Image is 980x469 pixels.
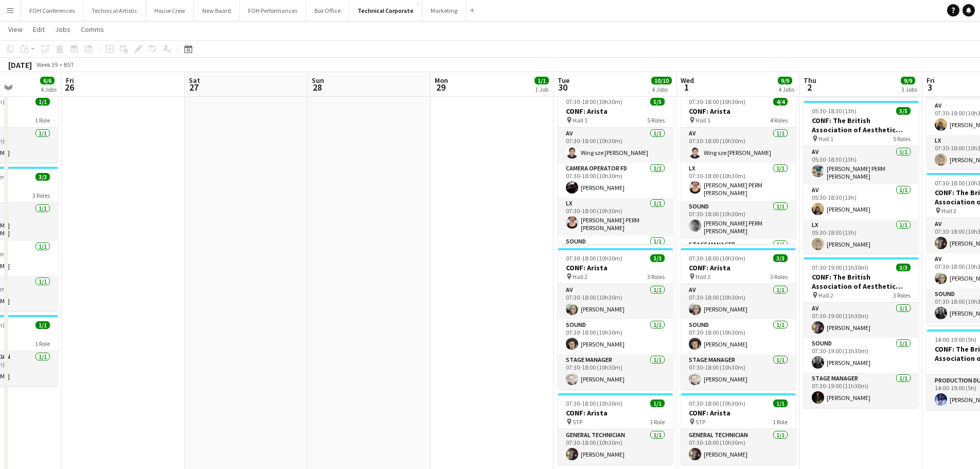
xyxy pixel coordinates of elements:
[306,1,349,21] button: Box Office
[34,61,60,68] span: Week 39
[146,1,194,21] button: House Crew
[194,1,240,21] button: New Board
[64,61,74,68] div: BST
[81,25,104,34] span: Comms
[4,23,27,36] a: View
[33,25,45,34] span: Edit
[21,1,83,21] button: FOH Conferences
[8,60,32,70] div: [DATE]
[29,23,49,36] a: Edit
[349,1,422,21] button: Technical Corporate
[240,1,306,21] button: FOH Performances
[51,23,75,36] a: Jobs
[8,25,23,34] span: View
[77,23,108,36] a: Comms
[422,1,466,21] button: Marketing
[55,25,70,34] span: Jobs
[83,1,146,21] button: Technical Artistic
